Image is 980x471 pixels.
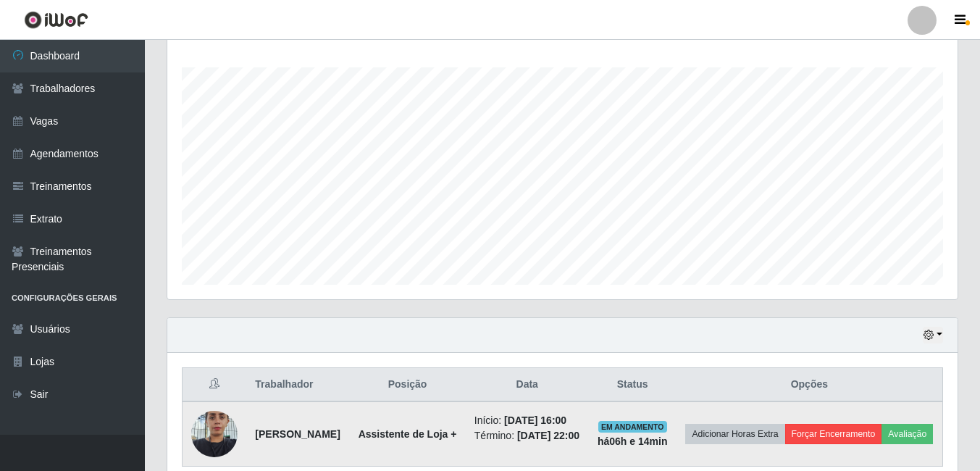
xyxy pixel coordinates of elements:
span: EM ANDAMENTO [598,421,667,433]
img: CoreUI Logo [24,11,88,29]
li: Término: [474,428,580,443]
li: Início: [474,413,580,428]
img: 1736419547784.jpeg [191,403,238,464]
strong: Assistente de Loja + [359,428,457,440]
strong: há 06 h e 14 min [598,435,668,447]
time: [DATE] 16:00 [504,414,566,426]
button: Forçar Encerramento [785,424,882,444]
time: [DATE] 22:00 [517,430,579,441]
th: Trabalhador [246,368,349,402]
th: Posição [349,368,465,402]
th: Opções [677,368,943,402]
button: Avaliação [881,424,933,444]
th: Data [466,368,589,402]
th: Status [589,368,677,402]
strong: [PERSON_NAME] [255,428,340,440]
button: Adicionar Horas Extra [685,424,784,444]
